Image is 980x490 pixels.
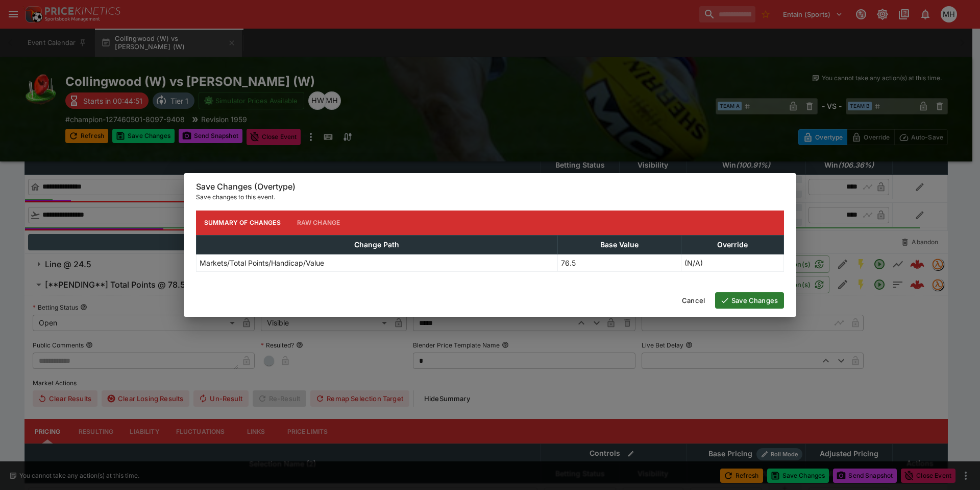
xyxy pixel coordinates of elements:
th: Base Value [557,235,681,254]
td: (N/A) [681,254,783,271]
p: Save changes to this event. [196,192,784,202]
button: Summary of Changes [196,211,289,235]
th: Change Path [197,235,558,254]
td: 76.5 [557,254,681,271]
p: Markets/Total Points/Handicap/Value [200,258,324,268]
button: Raw Change [289,211,349,235]
button: Cancel [676,292,711,309]
button: Save Changes [715,292,784,309]
th: Override [681,235,783,254]
h6: Save Changes (Overtype) [196,181,784,192]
